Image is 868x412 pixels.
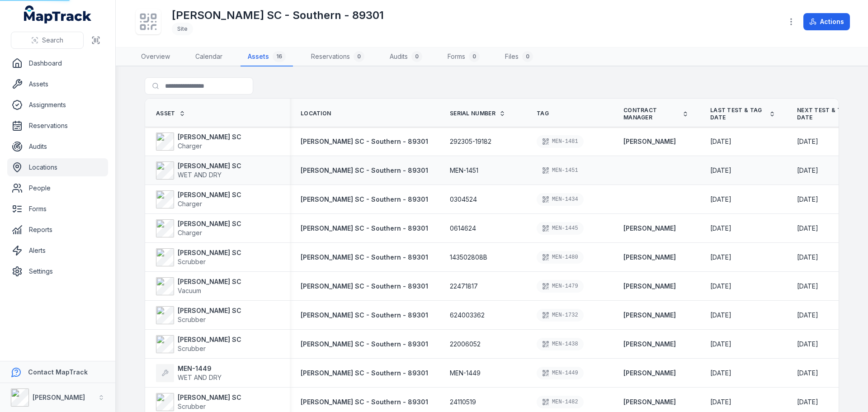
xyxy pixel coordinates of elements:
[178,335,241,344] strong: [PERSON_NAME] SC
[797,369,818,377] span: [DATE]
[710,224,731,232] span: [DATE]
[797,253,818,261] span: [DATE]
[710,311,731,319] span: [DATE]
[710,398,731,406] span: [DATE]
[301,311,428,319] span: [PERSON_NAME] SC - Southern - 89301
[803,13,850,30] button: Actions
[450,195,477,204] span: 0304524
[172,23,193,35] div: Site
[301,195,428,203] span: [PERSON_NAME] SC - Southern - 89301
[797,253,818,262] time: 2/7/2026, 11:00:00 AM
[797,311,818,320] time: 2/7/2026, 10:00:00 AM
[11,32,84,49] button: Search
[301,282,428,290] span: [PERSON_NAME] SC - Southern - 89301
[178,161,241,170] strong: [PERSON_NAME] SC
[382,47,429,66] a: Audits0
[178,287,201,294] span: Vacuum
[498,47,540,66] a: Files0
[710,398,731,407] time: 8/7/2025, 11:00:00 AM
[7,179,108,197] a: People
[7,221,108,239] a: Reports
[301,195,428,204] a: [PERSON_NAME] SC - Southern - 89301
[450,282,478,291] span: 22471817
[710,340,731,348] span: [DATE]
[537,164,584,177] div: MEN-1451
[469,51,480,62] div: 0
[450,110,495,117] span: Serial Number
[710,340,731,349] time: 8/7/2025, 11:00:00 AM
[178,190,241,199] strong: [PERSON_NAME] SC
[134,47,177,66] a: Overview
[623,369,676,378] a: [PERSON_NAME]
[797,311,818,319] span: [DATE]
[7,200,108,218] a: Forms
[178,219,241,228] strong: [PERSON_NAME] SC
[710,137,731,145] span: [DATE]
[156,190,241,208] a: [PERSON_NAME] SCCharger
[156,161,241,180] a: [PERSON_NAME] SCWET AND DRY
[7,137,108,156] a: Audits
[623,340,676,349] a: [PERSON_NAME]
[301,369,428,377] span: [PERSON_NAME] SC - Southern - 89301
[24,5,92,24] a: MapTrack
[797,137,818,145] span: [DATE]
[7,54,108,72] a: Dashboard
[623,282,676,291] a: [PERSON_NAME]
[710,107,765,121] span: Last Test & Tag Date
[450,369,481,378] span: MEN-1449
[156,277,241,295] a: [PERSON_NAME] SCVacuum
[797,282,818,291] time: 2/7/2026, 11:00:00 AM
[7,158,108,176] a: Locations
[7,96,108,114] a: Assignments
[301,224,428,232] span: [PERSON_NAME] SC - Southern - 89301
[710,166,731,175] time: 8/7/2025, 12:00:00 AM
[301,253,428,261] span: [PERSON_NAME] SC - Southern - 89301
[797,398,818,406] span: [DATE]
[710,166,731,174] span: [DATE]
[440,47,487,66] a: Forms0
[301,340,428,348] span: [PERSON_NAME] SC - Southern - 89301
[273,51,286,62] div: 16
[450,137,491,146] span: 292305-19182
[7,242,108,260] a: Alerts
[623,311,676,320] a: [PERSON_NAME]
[156,219,241,237] a: [PERSON_NAME] SCCharger
[450,340,481,349] span: 22006052
[797,224,818,233] time: 2/7/2026, 12:00:00 AM
[623,253,676,262] strong: [PERSON_NAME]
[537,396,584,408] div: MEN-1482
[797,282,818,290] span: [DATE]
[450,311,485,320] span: 624003362
[710,369,731,377] span: [DATE]
[178,133,241,142] strong: [PERSON_NAME] SC
[797,224,818,232] span: [DATE]
[710,224,731,233] time: 8/7/2025, 12:00:00 AM
[623,224,676,233] a: [PERSON_NAME]
[178,403,206,410] span: Scrubber
[450,398,476,407] span: 24110519
[797,340,818,348] span: [DATE]
[178,171,222,179] span: WET AND DRY
[537,338,584,350] div: MEN-1438
[28,368,88,376] strong: Contact MapTrack
[797,340,818,349] time: 2/7/2026, 10:00:00 AM
[797,195,818,204] time: 2/7/2026, 12:00:00 AM
[301,282,428,291] a: [PERSON_NAME] SC - Southern - 89301
[450,253,487,262] span: 143502808B
[301,311,428,320] a: [PERSON_NAME] SC - Southern - 89301
[178,142,202,150] span: Charger
[156,110,175,117] span: Asset
[797,166,818,174] span: [DATE]
[710,282,731,290] span: [DATE]
[710,369,731,378] time: 8/7/2025, 11:00:00 AM
[178,248,241,257] strong: [PERSON_NAME] SC
[710,311,731,320] time: 2/8/2025, 11:00:00 AM
[797,107,862,121] a: Next test & tag date
[178,200,202,208] span: Charger
[301,253,428,262] a: [PERSON_NAME] SC - Southern - 89301
[411,51,422,62] div: 0
[178,229,202,237] span: Charger
[710,195,731,203] span: [DATE]
[797,398,818,407] time: 2/7/2026, 10:00:00 AM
